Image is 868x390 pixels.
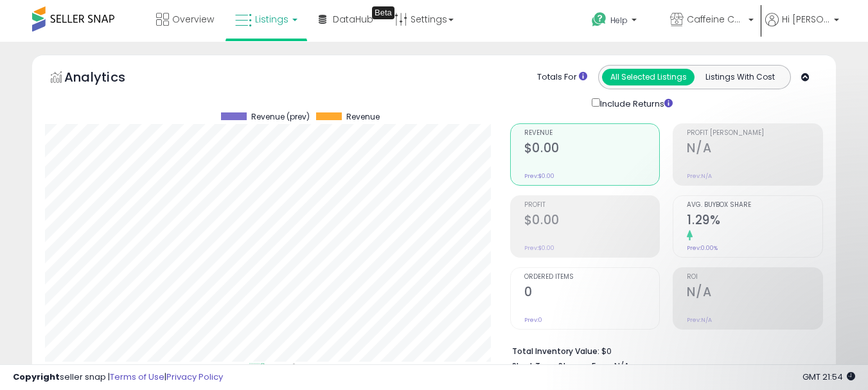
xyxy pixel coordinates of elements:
span: Revenue (prev) [251,112,310,121]
span: Avg. Buybox Share [687,202,822,209]
span: DataHub [333,13,373,26]
small: Prev: N/A [687,172,712,180]
strong: Copyright [13,371,60,383]
h5: Analytics [64,68,150,89]
button: All Selected Listings [602,69,695,85]
div: seller snap | | [13,371,223,384]
h2: N/A [687,141,822,158]
a: Terms of Use [110,371,164,383]
div: Tooltip anchor [372,6,394,19]
h2: $0.00 [524,213,660,230]
span: ROI [687,274,822,281]
span: Revenue [524,130,660,137]
small: Prev: 0 [524,316,542,324]
h2: 1.29% [687,213,822,230]
span: Overview [172,13,214,26]
a: Help [581,2,659,42]
span: Profit [524,202,660,209]
span: Listings [255,13,288,26]
i: Get Help [591,12,607,28]
a: Privacy Policy [166,371,223,383]
h2: N/A [687,285,822,302]
li: $0 [512,342,813,358]
span: Revenue [346,112,380,121]
h2: 0 [524,285,660,302]
span: Ordered Items [524,274,660,281]
span: Hi [PERSON_NAME] [782,13,830,26]
b: Total Inventory Value: [512,346,599,357]
span: Help [610,15,628,26]
button: Listings With Cost [694,69,786,85]
iframe: Intercom notifications message [611,294,868,384]
b: Short Term Storage Fees: [512,360,612,371]
div: Totals For [537,71,587,84]
div: Include Returns [582,96,688,111]
a: Hi [PERSON_NAME] [765,13,839,42]
h2: $0.00 [524,141,660,158]
small: Prev: $0.00 [524,172,554,180]
span: Profit [PERSON_NAME] [687,130,822,137]
small: Prev: 0.00% [687,244,718,252]
small: Prev: $0.00 [524,244,554,252]
span: Caffeine Cam's Coffee & Candy Company Inc. [687,13,745,26]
